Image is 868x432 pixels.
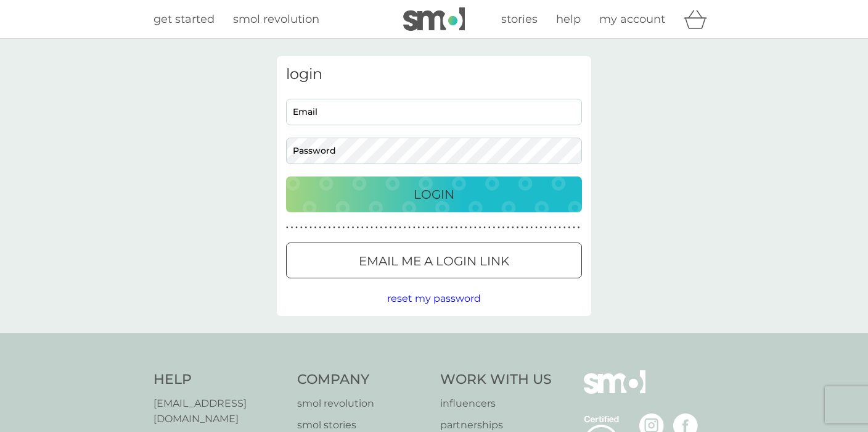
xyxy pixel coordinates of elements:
p: ● [404,225,406,231]
p: ● [352,225,354,231]
p: ● [366,225,369,231]
div: basket [684,7,714,31]
button: Email me a login link [286,243,582,278]
p: ● [408,225,411,231]
p: ● [488,225,491,231]
p: ● [578,225,580,231]
p: Email me a login link [359,251,509,271]
p: ● [568,225,571,231]
a: help [556,10,581,28]
button: reset my password [387,291,481,307]
button: Login [286,177,582,212]
p: ● [517,225,519,231]
p: ● [441,225,444,231]
span: smol revolution [233,12,319,26]
p: ● [333,225,335,231]
a: influencers [440,396,552,412]
p: ● [451,225,453,231]
p: ● [361,225,364,231]
p: ● [300,225,303,231]
p: ● [497,225,500,231]
img: smol [584,370,645,412]
h4: Work With Us [440,370,552,389]
a: my account [599,10,665,28]
p: ● [314,225,317,231]
p: ● [507,225,509,231]
p: ● [432,225,434,231]
p: ● [371,225,373,231]
img: smol [403,7,465,31]
p: ● [309,225,312,231]
p: ● [502,225,505,231]
h3: login [286,65,582,83]
span: get started [154,12,215,26]
p: ● [380,225,383,231]
p: ● [413,225,416,231]
p: ● [531,225,533,231]
p: ● [465,225,467,231]
a: [EMAIL_ADDRESS][DOMAIN_NAME] [154,396,285,427]
p: ● [483,225,486,231]
p: ● [460,225,462,231]
p: ● [286,225,289,231]
p: ● [343,225,345,231]
p: ● [535,225,538,231]
p: ● [563,225,566,231]
p: ● [456,225,458,231]
p: ● [338,225,340,231]
p: ● [295,225,298,231]
p: ● [305,225,308,231]
p: ● [329,225,331,231]
p: ● [559,225,561,231]
p: ● [474,225,477,231]
p: ● [512,225,514,231]
p: ● [356,225,359,231]
p: ● [390,225,392,231]
p: ● [427,225,430,231]
p: ● [469,225,472,231]
p: ● [347,225,350,231]
h4: Company [297,370,428,389]
p: ● [375,225,378,231]
p: ● [418,225,420,231]
span: help [556,12,581,26]
p: ● [385,225,387,231]
span: reset my password [387,293,481,304]
a: smol revolution [297,396,428,412]
p: ● [540,225,542,231]
p: ● [319,225,321,231]
p: ● [446,225,448,231]
p: Login [414,185,454,204]
h4: Help [154,370,285,389]
p: ● [521,225,523,231]
p: ● [526,225,528,231]
span: my account [599,12,665,26]
p: ● [399,225,401,231]
p: ● [554,225,557,231]
span: stories [501,12,538,26]
p: ● [479,225,481,231]
p: ● [291,225,293,231]
p: ● [422,225,425,231]
p: ● [394,225,396,231]
a: smol revolution [233,10,319,28]
p: ● [549,225,552,231]
p: ● [436,225,439,231]
a: stories [501,10,538,28]
p: ● [573,225,575,231]
p: ● [324,225,326,231]
a: get started [154,10,215,28]
p: ● [493,225,496,231]
p: ● [544,225,547,231]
